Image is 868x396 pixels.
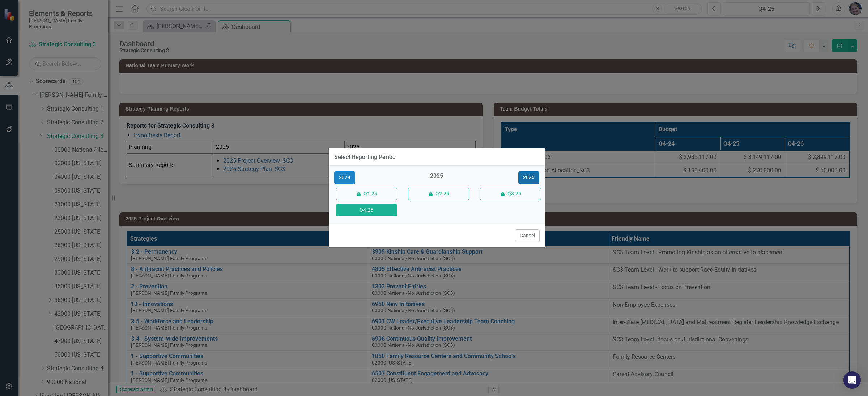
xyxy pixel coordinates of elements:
button: Q1-25 [336,188,397,200]
div: Open Intercom Messenger [843,371,861,389]
div: Select Reporting Period [334,154,396,160]
button: 2026 [518,171,539,184]
button: Q4-25 [336,204,397,216]
button: Cancel [515,229,540,242]
button: Q2-25 [408,188,469,200]
button: 2024 [334,171,355,184]
button: Q3-25 [480,188,541,200]
div: 2025 [406,172,467,184]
